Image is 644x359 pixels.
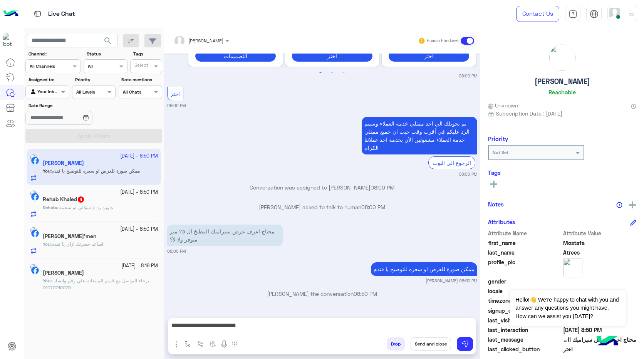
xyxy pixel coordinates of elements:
img: Trigger scenario [197,341,203,347]
img: picture [30,190,37,197]
button: Trigger scenario [194,337,207,350]
img: select flow [184,341,191,347]
span: 2025-09-18T17:50:54.919Z [563,326,637,334]
span: last_name [488,248,562,257]
span: last_clicked_button [488,345,562,353]
span: اختر [563,345,637,353]
small: [DATE] - 8:50 PM [120,226,158,233]
label: Date Range [29,102,115,109]
h5: Mohamed Mo'men [43,233,96,240]
img: userImage [609,8,620,18]
span: Hello!👋 We're happy to chat with you and answer any questions you might have. How can we assist y... [510,290,626,326]
span: 4 [78,196,84,203]
span: You [43,278,50,284]
label: Note mentions [121,76,161,83]
img: picture [563,258,582,277]
button: اختر [389,50,469,62]
span: عاوزة رد ع سؤالي لو سحمت [57,205,114,210]
h6: Priority [488,135,508,142]
span: Subscription Date : [DATE] [496,109,562,117]
h6: Reachable [548,89,576,96]
span: اساعد حضرتك ازاي يا فندم [52,241,103,247]
img: picture [30,264,37,271]
label: Status [87,50,126,57]
span: Unknown [488,101,518,109]
small: 08:00 PM [167,102,186,109]
span: Rehab [43,205,56,210]
h5: Rehab Khaled [43,196,85,203]
span: profile_pic [488,258,562,276]
p: 18/9/2025, 8:00 PM [362,117,477,154]
p: [PERSON_NAME] asked to talk to human [167,203,477,211]
img: tab [590,10,599,18]
img: Logo [3,6,18,22]
small: [DATE] - 8:19 PM [121,262,158,270]
b: : [43,205,57,210]
img: tab [569,10,577,18]
img: send attachment [172,340,181,349]
span: Attribute Value [563,229,637,237]
div: Select [133,62,148,70]
button: Send and close [411,337,451,351]
img: send voice note [220,340,229,349]
span: signup_date [488,307,562,315]
span: Mostafa [563,239,637,247]
button: التصميمات [195,50,276,62]
span: gender [488,277,562,285]
p: 18/9/2025, 8:00 PM [167,225,283,246]
img: picture [549,45,575,71]
small: 08:00 PM [459,73,477,79]
small: Human Handover [427,38,459,44]
small: 08:00 PM [459,171,477,177]
h6: Attributes [488,218,515,225]
button: Drop [387,337,405,351]
label: Assigned to: [29,76,68,83]
img: notes [616,202,622,208]
button: اختر [292,50,372,62]
img: hulul-logo.png [594,328,621,355]
b: : [43,241,52,247]
button: Apply Filters [25,129,162,143]
button: create order [207,337,220,350]
img: make a call [231,341,238,347]
span: اختر [170,91,180,97]
label: Priority [75,76,115,83]
img: 322208621163248 [3,34,17,47]
span: 08:00 PM [371,184,394,191]
span: first_name [488,239,562,247]
h6: Tags [488,169,636,176]
h6: Notes [488,201,504,208]
p: 18/9/2025, 8:50 PM [371,262,477,276]
small: [PERSON_NAME] 08:50 PM [426,278,477,284]
span: search [103,36,112,45]
b: : [43,278,52,284]
small: 08:00 PM [167,248,186,254]
p: Conversation was assigned to [PERSON_NAME] [167,183,477,191]
a: Contact Us [516,6,559,22]
span: 08:50 PM [354,290,377,297]
img: Facebook [31,230,39,237]
p: [PERSON_NAME] the conversation [167,290,477,298]
span: Attribute Name [488,229,562,237]
button: 3 of 2 [340,69,347,77]
span: You [43,241,50,247]
img: Facebook [31,193,39,201]
h5: [PERSON_NAME] [535,77,590,86]
span: timezone [488,297,562,305]
span: locale [488,287,562,295]
img: send message [461,340,469,348]
span: last_visited_flow [488,316,562,324]
span: 08:00 PM [361,204,385,210]
button: 2 of 2 [328,69,336,77]
img: Facebook [31,267,39,274]
small: [DATE] - 8:50 PM [120,189,158,196]
button: 1 of 2 [317,69,324,77]
div: الرجوع الى البوت [428,156,475,169]
h5: Aml Farrag [43,270,84,276]
span: Atrees [563,248,637,257]
span: last_message [488,336,562,344]
span: برجاء التواصل مع قسم المبيعات علي رقم واتساب 01070719075 [43,278,149,290]
img: tab [33,9,42,18]
img: add [629,201,636,208]
a: tab [565,6,580,22]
